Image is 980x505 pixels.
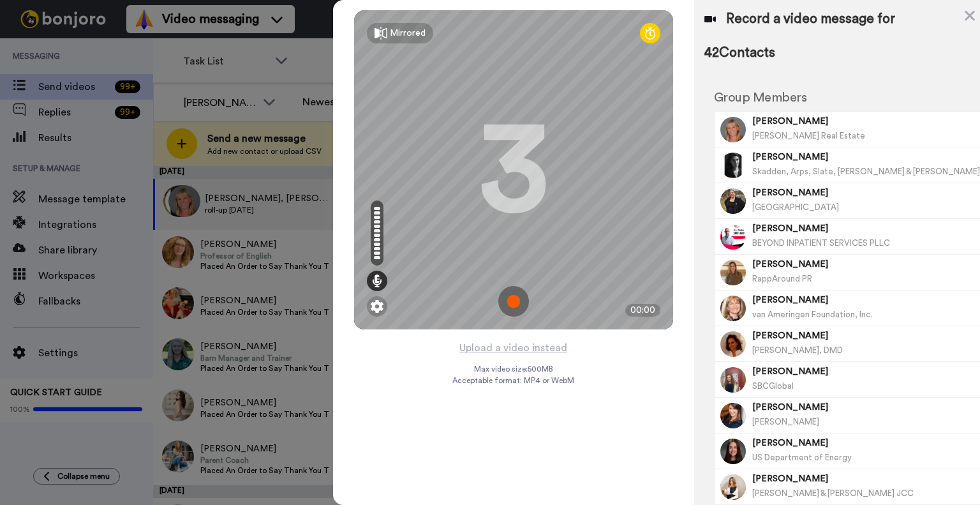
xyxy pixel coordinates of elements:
img: Image of Debbie Ysaguirre [720,224,746,250]
span: BEYOND INPATIENT SERVICES PLLC [752,239,890,247]
span: [PERSON_NAME] & [PERSON_NAME] JCC [752,489,914,497]
span: Skadden, Arps, Slate, [PERSON_NAME] & [PERSON_NAME] [752,167,980,176]
span: [GEOGRAPHIC_DATA] [752,203,839,211]
button: Upload a video instead [456,340,571,356]
img: Image of Jennifer Garson [720,439,746,464]
img: Image of Gerri Baral [720,331,746,357]
img: Image of Galina Krasskova [720,188,746,214]
span: [PERSON_NAME] Real Estate [752,132,865,140]
img: Image of Joan Goldfaden [720,474,746,500]
img: ic_gear.svg [371,300,383,313]
span: Max video size: 500 MB [474,364,553,374]
span: van Ameringen Foundation, Inc. [752,310,872,319]
span: SBCGlobal [752,382,794,390]
span: [PERSON_NAME] [752,418,819,426]
img: Image of Rachel Cohen [720,153,746,178]
img: ic_record_start.svg [498,286,529,317]
img: Image of Marsha Cohen [720,296,746,321]
div: 00:00 [625,304,660,317]
span: [PERSON_NAME], DMD [752,346,843,354]
img: Image of Danielle Friedman [720,403,746,428]
div: 3 [479,122,549,218]
span: RappAround PR [752,275,812,283]
img: Image of Dawn E Lindenberg [720,117,746,142]
span: Acceptable format: MP4 or WebM [452,375,574,386]
img: Image of Melissa Rappaport [720,260,746,285]
span: US Department of Energy [752,453,852,462]
img: Image of Iris McKairin [720,367,746,393]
